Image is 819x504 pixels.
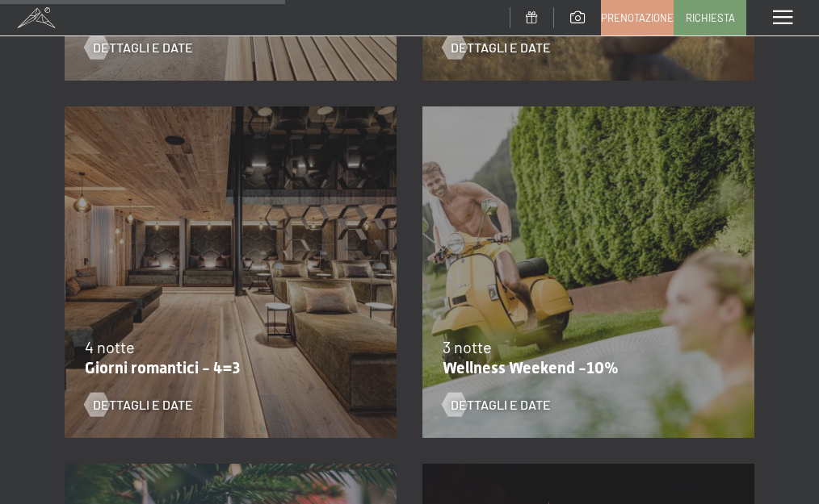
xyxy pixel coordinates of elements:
[85,39,193,56] a: Dettagli e Date
[674,1,745,35] a: Richiesta
[443,396,551,414] a: Dettagli e Date
[93,39,193,56] span: Dettagli e Date
[85,396,193,414] a: Dettagli e Date
[85,358,368,377] p: Giorni romantici - 4=3
[85,337,135,356] span: 4 notte
[686,10,735,25] span: Richiesta
[451,39,551,56] span: Dettagli e Date
[443,39,551,56] a: Dettagli e Date
[443,337,492,356] span: 3 notte
[451,396,551,414] span: Dettagli e Date
[93,396,193,414] span: Dettagli e Date
[602,1,673,35] a: Prenotazione
[443,358,726,377] p: Wellness Weekend -10%
[601,10,674,25] span: Prenotazione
